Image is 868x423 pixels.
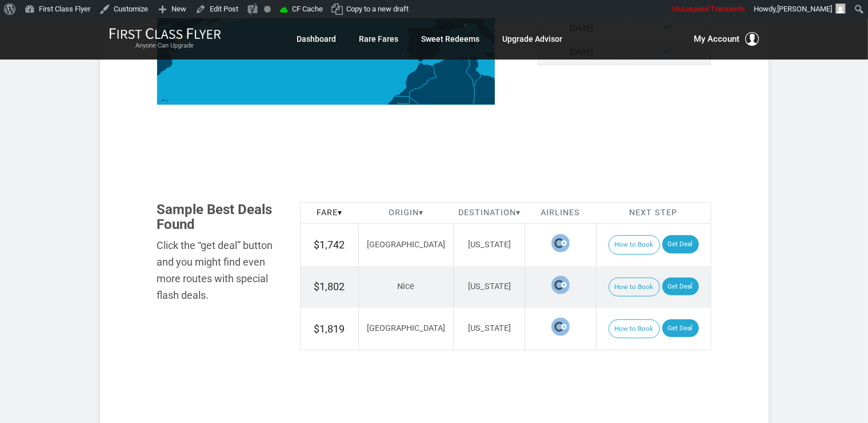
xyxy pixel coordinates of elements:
path: Algeria [410,57,483,130]
th: Airlines [525,202,596,224]
div: Click the “get deal” button and you might find even more routes with special flash deals. [157,238,283,303]
th: Next Step [596,202,711,224]
span: My Account [694,32,740,46]
span: $1,742 [314,239,345,251]
a: Sweet Redeems [422,29,480,49]
span: ▾ [419,208,423,218]
span: [US_STATE] [468,282,511,291]
a: Get Deal [662,319,699,338]
a: Dashboard [297,29,337,49]
a: Get Deal [662,278,699,296]
a: Rare Fares [359,29,399,49]
span: ▾ [516,208,521,218]
path: Tunisia [467,56,481,86]
a: First Class FlyerAnyone Can Upgrade [109,27,221,50]
span: ▾ [338,208,342,218]
button: My Account [694,32,759,46]
span: [GEOGRAPHIC_DATA] [367,323,445,333]
span: [PERSON_NAME] [777,5,832,13]
th: Fare [300,202,358,224]
a: Get Deal [662,235,699,254]
button: How to Book [609,278,660,297]
th: Origin [358,202,454,224]
h3: Sample Best Deals Found [157,202,283,232]
span: $1,819 [314,323,345,335]
span: [GEOGRAPHIC_DATA] [367,240,445,250]
span: Unsuspend Transients [672,5,745,13]
small: Anyone Can Upgrade [109,42,221,50]
button: How to Book [609,319,660,339]
span: [US_STATE] [468,240,511,250]
span: La Compagnie [551,234,570,252]
a: Upgrade Advisor [503,29,563,49]
th: Destination [454,202,525,224]
span: La Compagnie [551,276,570,294]
span: $1,802 [314,280,345,292]
span: La Compagnie [551,318,570,336]
span: [US_STATE] [468,323,511,333]
button: How to Book [609,235,660,255]
span: Nice [398,282,415,291]
path: Morocco [394,63,437,97]
img: First Class Flyer [109,27,221,39]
